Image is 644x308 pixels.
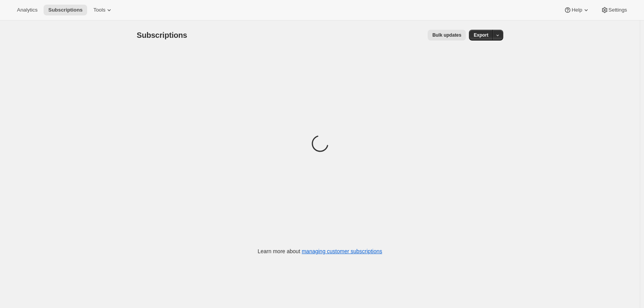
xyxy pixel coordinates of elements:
[258,247,382,255] p: Learn more about
[609,7,627,13] span: Settings
[44,5,87,15] button: Subscriptions
[89,5,118,15] button: Tools
[432,32,461,38] span: Bulk updates
[474,32,488,38] span: Export
[48,7,83,13] span: Subscriptions
[302,248,382,254] a: managing customer subscriptions
[596,5,632,15] button: Settings
[469,30,493,41] button: Export
[572,7,582,13] span: Help
[428,30,466,41] button: Bulk updates
[137,31,187,39] span: Subscriptions
[93,7,105,13] span: Tools
[559,5,594,15] button: Help
[17,7,37,13] span: Analytics
[12,5,42,15] button: Analytics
